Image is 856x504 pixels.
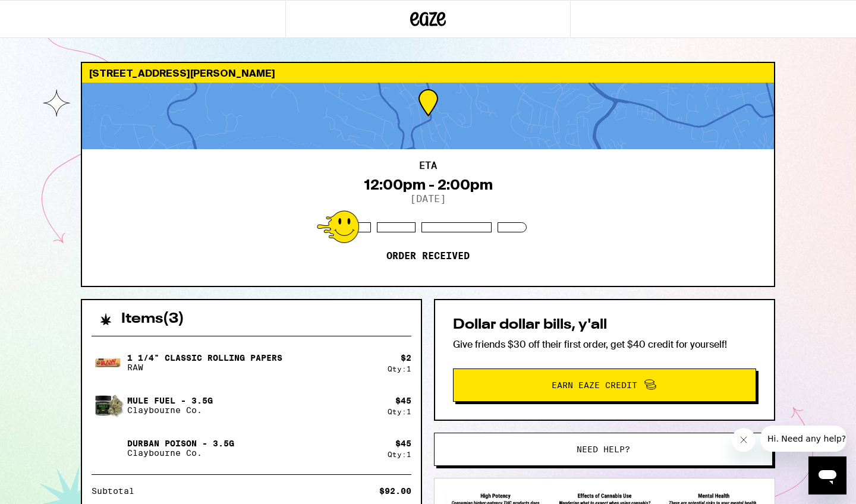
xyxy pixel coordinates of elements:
[434,433,773,466] button: Need help?
[121,312,184,326] h2: Items ( 3 )
[92,487,143,495] div: Subtotal
[395,439,411,448] div: $ 45
[388,408,411,415] div: Qty: 1
[453,368,756,402] button: Earn Eaze Credit
[808,456,846,494] iframe: Button to launch messaging window
[401,353,411,363] div: $ 2
[388,451,411,458] div: Qty: 1
[92,346,125,379] img: 1 1/4" Classic Rolling Papers
[388,365,411,373] div: Qty: 1
[379,487,411,495] div: $92.00
[732,428,756,452] iframe: Close message
[127,439,234,448] p: Durban Poison - 3.5g
[577,445,630,453] span: Need help?
[419,161,437,171] h2: ETA
[92,389,125,422] img: Mule Fuel - 3.5g
[760,426,846,452] iframe: Message from company
[453,318,756,332] h2: Dollar dollar bills, y'all
[127,353,282,363] p: 1 1/4" Classic Rolling Papers
[127,396,213,405] p: Mule Fuel - 3.5g
[453,338,756,351] p: Give friends $30 off their first order, get $40 credit for yourself!
[552,381,637,389] span: Earn Eaze Credit
[127,448,234,458] p: Claybourne Co.
[127,405,213,415] p: Claybourne Co.
[395,396,411,405] div: $ 45
[127,363,282,372] p: RAW
[386,250,470,262] p: Order received
[364,177,493,193] div: 12:00pm - 2:00pm
[410,193,446,204] p: [DATE]
[92,431,125,465] img: Durban Poison - 3.5g
[82,63,774,83] div: [STREET_ADDRESS][PERSON_NAME]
